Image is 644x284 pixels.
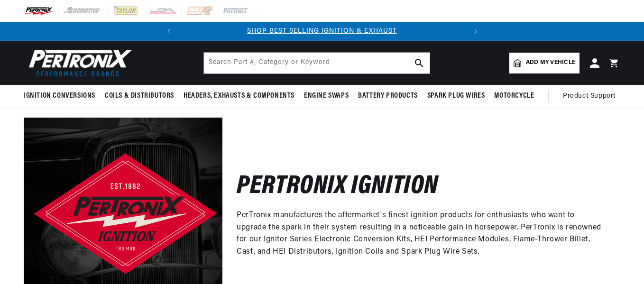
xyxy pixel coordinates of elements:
[423,85,490,107] summary: Spark Plug Wires
[304,91,349,101] span: Engine Swaps
[237,210,606,258] p: PerTronix manufactures the aftermarket's finest ignition products for enthusiasts who want to upg...
[179,85,299,107] summary: Headers, Exhausts & Components
[358,91,418,101] span: Battery Products
[466,22,485,41] button: Translation missing: en.sections.announcements.next_announcement
[247,27,397,35] a: SHOP BEST SELLING IGNITION & EXHAUST
[489,85,539,107] summary: Motorcycle
[24,91,95,101] span: Ignition Conversions
[105,91,174,101] span: Coils & Distributors
[509,53,580,73] a: Add my vehicle
[24,46,133,79] img: Pertronix
[299,85,353,107] summary: Engine Swaps
[563,85,620,108] summary: Product Support
[427,91,485,101] span: Spark Plug Wires
[178,26,466,37] div: Announcement
[159,22,178,41] button: Translation missing: en.sections.announcements.previous_announcement
[100,85,179,107] summary: Coils & Distributors
[24,85,100,107] summary: Ignition Conversions
[184,91,294,101] span: Headers, Exhausts & Components
[353,85,423,107] summary: Battery Products
[494,91,534,101] span: Motorcycle
[237,176,438,198] h2: Pertronix Ignition
[409,53,430,73] button: search button
[178,26,466,37] div: 1 of 2
[526,58,575,67] span: Add my vehicle
[563,91,616,101] span: Product Support
[204,53,430,73] input: Search Part #, Category or Keyword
